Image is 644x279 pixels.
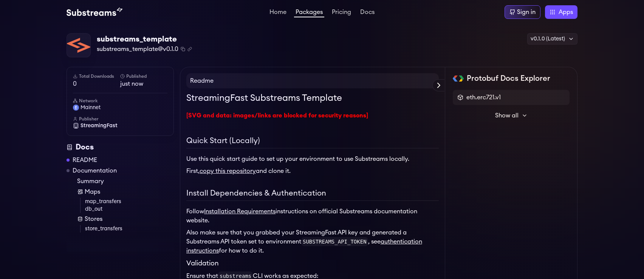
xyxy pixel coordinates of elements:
a: Stores [77,214,174,224]
button: Show all [453,108,570,123]
h6: Publisher [73,116,167,122]
a: Installation Requirements [204,208,276,214]
p: Follow instructions on official Substreams documentation website. [186,207,439,225]
code: SUBSTREAMS_API_TOKEN [301,237,368,246]
a: mainnet [73,104,167,111]
div: v0.1.0 (Latest) [527,33,577,45]
a: Home [268,9,288,17]
p: First, and clone it. [186,166,439,176]
a: Sign in [505,5,540,19]
div: substreams_template [97,34,192,45]
a: copy this repository [200,168,256,174]
div: Docs [67,142,174,153]
a: Docs [359,9,376,17]
span: StreamingFast [80,122,118,129]
a: Packages [294,9,324,17]
img: Store icon [77,216,83,222]
a: Documentation [73,166,117,175]
h6: Published [120,73,167,79]
a: Maps [77,187,174,196]
a: map_transfers [85,198,174,205]
span: Apps [559,8,573,17]
img: Map icon [77,189,83,195]
h3: Validation [186,258,439,268]
h2: Quick Start (Locally) [186,135,439,148]
div: Sign in [517,8,536,17]
p: Use this quick start guide to set up your environment to use Substreams locally. [186,154,439,163]
span: Show all [495,111,519,120]
button: Copy .spkg link to clipboard [187,47,192,51]
img: mainnet [73,105,79,111]
img: Substream's logo [67,8,122,17]
a: Summary [77,177,174,186]
img: Protobuf [453,76,464,82]
img: Package Logo [67,34,90,57]
p: Also make sure that you grabbed your StreamingFast API key and generated a Substreams API token s... [186,228,439,255]
span: 0 [73,79,120,88]
h6: Total Downloads [73,73,120,79]
h1: StreamingFast Substreams Template [186,91,439,105]
a: db_out [85,205,174,213]
span: mainnet [80,104,101,111]
a: StreamingFast [73,122,167,129]
h2: Install Dependencies & Authentication [186,188,439,201]
button: Copy package name and version [181,47,185,51]
a: [SVG and data: images/links are blocked for security reasons] [186,113,368,119]
a: store_transfers [85,225,174,233]
h6: Network [73,98,167,104]
span: substreams_template@v0.1.0 [97,45,178,54]
a: Pricing [330,9,353,17]
h4: Readme [186,73,439,88]
a: README [73,156,97,165]
span: just now [120,79,167,88]
h2: Protobuf Docs Explorer [467,73,550,84]
span: eth.erc721.v1 [466,93,501,102]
